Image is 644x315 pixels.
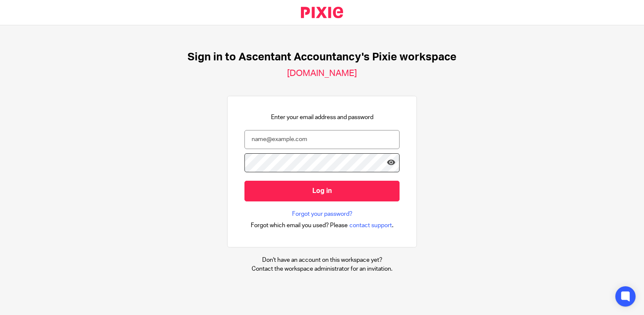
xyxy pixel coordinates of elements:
[271,113,373,122] p: Enter your email address and password
[251,220,394,230] div: .
[252,265,392,273] p: Contact the workspace administrator for an invitation.
[287,68,357,79] h2: [DOMAIN_NAME]
[188,51,456,64] h1: Sign in to Ascentant Accountancy's Pixie workspace
[244,130,400,149] input: name@example.com
[349,221,392,230] span: contact support
[251,221,348,230] span: Forgot which email you used? Please
[292,210,352,218] a: Forgot your password?
[244,181,400,201] input: Log in
[252,256,392,264] p: Don't have an account on this workspace yet?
